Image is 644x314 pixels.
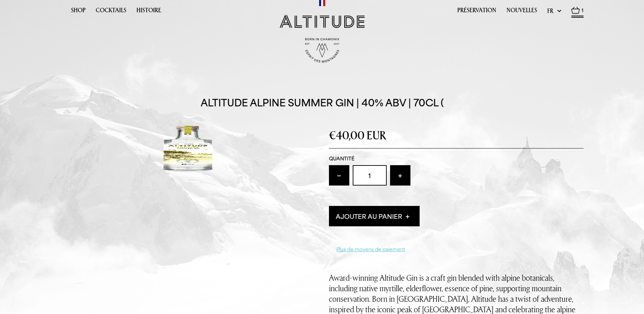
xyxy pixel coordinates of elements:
a: Shop [71,7,86,17]
img: icon-plus.svg [406,215,409,219]
a: Plus de moyens de paiement [329,247,413,252]
label: Quantité [329,155,584,162]
img: Altitude Alpine Summer Gin | 40% ABV | 70cl ( [61,123,315,174]
img: Basket [571,7,580,14]
a: 1 [571,7,584,18]
lomoney: €40,00 EUR [329,127,386,143]
img: Altitude Gin [280,15,365,28]
a: Cocktails [96,7,126,17]
img: Born in Chamonix - Est. 2017 - Espirit des Montagnes [305,38,339,63]
img: Translation missing: fr.misc.decrease [337,175,341,176]
a: Nouvelles [507,7,537,17]
a: Préservation [457,7,496,17]
a: Histoire [136,7,161,17]
h1: Altitude Alpine Summer Gin | 40% ABV | 70cl ( [201,97,444,109]
img: Translation missing: fr.misc.increase [398,174,402,178]
button: Ajouter au panier [329,206,420,226]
